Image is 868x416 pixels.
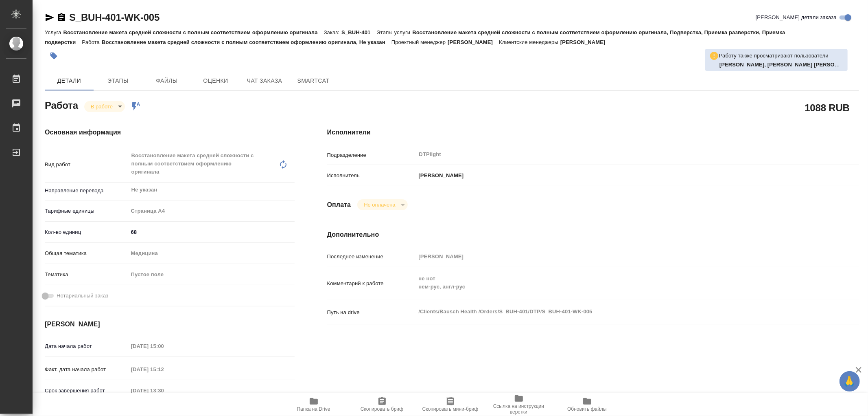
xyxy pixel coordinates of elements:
[361,201,398,208] button: Не оплачена
[805,101,850,114] h2: 1088 RUB
[84,101,125,112] div: В работе
[128,268,295,282] div: Пустое поле
[45,29,785,45] p: Восстановление макета средней сложности с полным соответствием оформлению оригинала, Подверстка, ...
[131,271,285,279] div: Пустое поле
[245,76,284,86] span: Чат заказа
[327,253,416,261] p: Последнее изменение
[719,62,859,68] b: [PERSON_NAME], [PERSON_NAME] [PERSON_NAME]
[45,13,55,22] button: Скопировать ссылку для ЯМессенджера
[57,13,66,22] button: Скопировать ссылку
[416,305,815,319] textarea: /Clients/Bausch Health /Orders/S_BUH-401/DTP/S_BUH-401-WK-005
[69,12,160,23] a: S_BUH-401-WK-005
[327,308,416,317] p: Путь на drive
[560,39,612,45] p: [PERSON_NAME]
[416,272,815,294] textarea: не нот нем-рус, англ-рус
[50,76,89,86] span: Детали
[147,76,186,86] span: Файлы
[102,39,391,45] p: Восстановление макета средней сложности с полным соответствием оформлению оригинала, Не указан
[327,128,859,137] h4: Исполнители
[719,61,844,69] p: Исмагилова Диана, Риянова Анна
[422,406,478,412] span: Скопировать мини-бриф
[45,271,128,279] p: Тематика
[45,365,128,374] p: Факт. дата начала работ
[128,226,295,238] input: ✎ Введи что-нибудь
[843,373,857,390] span: 🙏
[567,406,607,412] span: Обновить файлы
[297,406,330,412] span: Папка на Drive
[63,29,324,35] p: Восстановление макета средней сложности с полным соответствием оформлению оригинала
[294,76,333,86] span: SmartCat
[553,393,621,416] button: Обновить файлы
[45,207,128,215] p: Тарифные единицы
[448,39,499,45] p: [PERSON_NAME]
[327,230,859,240] h4: Дополнительно
[128,385,199,396] input: Пустое поле
[499,39,560,45] p: Клиентские менеджеры
[45,187,128,195] p: Направление перевода
[327,151,416,159] p: Подразделение
[327,280,416,288] p: Комментарий к работе
[128,363,199,375] input: Пустое поле
[416,393,485,416] button: Скопировать мини-бриф
[57,292,108,300] span: Нотариальный заказ
[82,39,102,45] p: Работа
[348,393,416,416] button: Скопировать бриф
[361,406,403,412] span: Скопировать бриф
[280,393,348,416] button: Папка на Drive
[490,403,548,415] span: Ссылка на инструкции верстки
[756,13,837,22] span: [PERSON_NAME] детали заказа
[45,319,295,329] h4: [PERSON_NAME]
[45,97,78,112] h2: Работа
[391,39,448,45] p: Проектный менеджер
[840,371,860,392] button: 🙏
[88,103,115,110] button: В работе
[45,228,128,236] p: Кол-во единиц
[128,204,295,218] div: Страница А4
[357,199,407,210] div: В работе
[45,342,128,350] p: Дата начала работ
[128,340,199,352] input: Пустое поле
[45,128,295,137] h4: Основная информация
[45,47,63,65] button: Добавить тэг
[719,52,829,60] p: Работу также просматривают пользователи
[416,251,815,262] input: Пустое поле
[327,172,416,180] p: Исполнитель
[416,172,464,180] p: [PERSON_NAME]
[377,29,413,35] p: Этапы услуги
[128,247,295,260] div: Медицина
[45,387,128,395] p: Срок завершения работ
[45,161,128,169] p: Вид работ
[45,29,63,35] p: Услуга
[98,76,138,86] span: Этапы
[45,249,128,258] p: Общая тематика
[485,393,553,416] button: Ссылка на инструкции верстки
[327,200,351,210] h4: Оплата
[341,29,376,35] p: S_BUH-401
[324,29,341,35] p: Заказ:
[196,76,235,86] span: Оценки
